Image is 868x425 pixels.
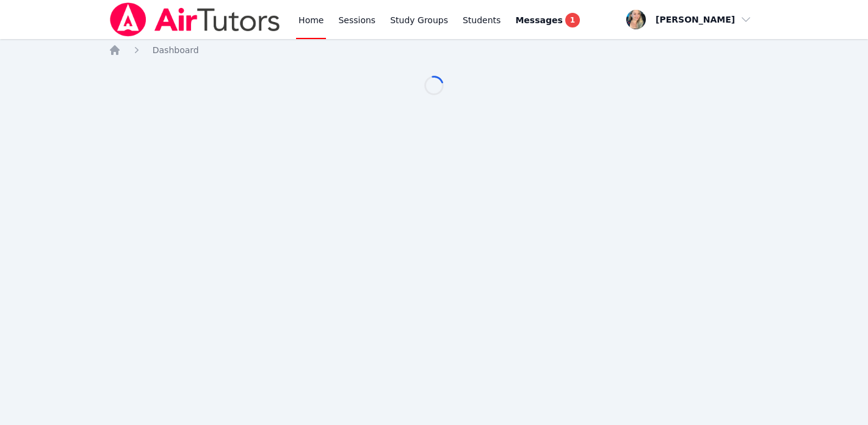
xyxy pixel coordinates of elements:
[565,13,580,27] span: 1
[153,44,199,56] a: Dashboard
[109,2,281,37] img: Air Tutors
[153,45,199,55] span: Dashboard
[109,44,760,56] nav: Breadcrumb
[515,14,562,26] span: Messages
